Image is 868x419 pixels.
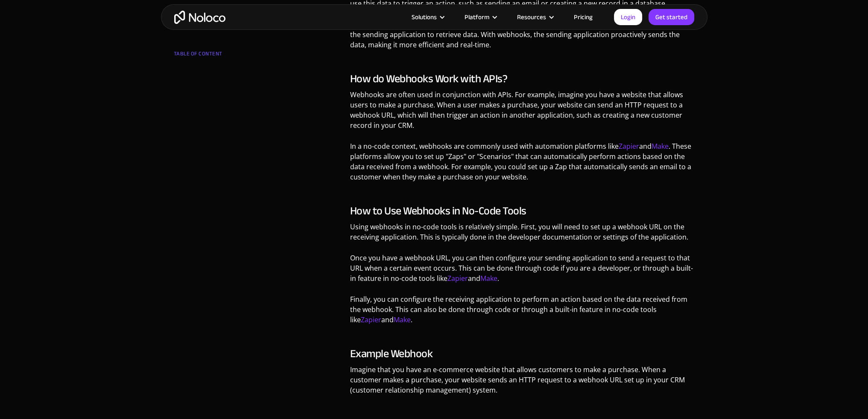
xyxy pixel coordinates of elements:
[350,141,695,188] p: In a no-code context, webhooks are commonly used with automation platforms like and . These platf...
[614,9,642,25] a: Login
[517,12,546,23] div: Resources
[350,72,695,85] h3: How do Webhooks Work with APIs?
[361,315,381,324] a: Zapier
[465,12,489,23] div: Platform
[447,274,468,283] a: Zapier
[480,274,497,283] a: Make
[350,294,695,331] p: Finally, you can configure the receiving application to perform an action based on the data recei...
[350,205,695,217] h3: How to Use Webhooks in No-Code Tools
[652,142,669,151] a: Make
[649,9,694,25] a: Get started
[454,12,506,23] div: Platform
[350,222,695,249] p: Using webhooks in no-code tools is relatively simple. First, you will need to set up a webhook UR...
[350,364,695,402] p: Imagine that you have an e-commerce website that allows customers to make a purchase. When a cust...
[174,11,225,24] a: home
[619,142,639,151] a: Zapier
[394,315,411,324] a: Make
[350,90,695,137] p: Webhooks are often used in conjunction with APIs. For example, imagine you have a website that al...
[350,347,695,360] h3: Example Webhook
[174,48,277,65] div: TABLE OF CONTENT
[506,12,563,23] div: Resources
[401,12,454,23] div: Solutions
[412,12,437,23] div: Solutions
[563,12,603,23] a: Pricing
[350,19,695,56] p: Webhooks are different from traditional APIs, which require the receiving application to make a r...
[350,253,695,290] p: Once you have a webhook URL, you can then configure your sending application to send a request to...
